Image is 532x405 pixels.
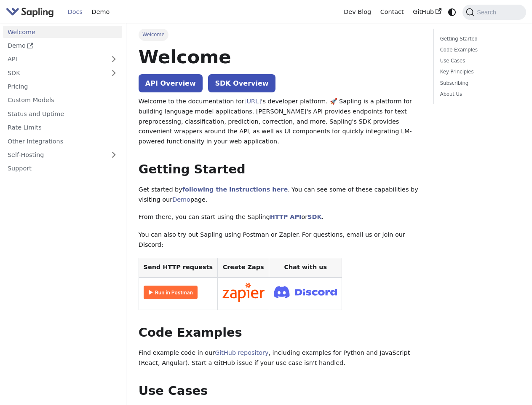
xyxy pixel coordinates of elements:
a: Docs [63,5,87,19]
p: Get started by . You can see some of these capabilities by visiting our page. [139,185,422,205]
a: Custom Models [3,94,122,106]
a: SDK [3,67,105,79]
button: Search (Command+K) [462,5,526,20]
p: You can also try out Sapling using Postman or Zapier. For questions, email us or join our Discord: [139,230,422,250]
a: Sapling.aiSapling.ai [6,6,57,18]
span: Search [474,9,501,16]
h1: Welcome [139,46,422,68]
a: Welcome [3,26,122,38]
h2: Getting Started [139,162,422,177]
button: Switch between dark and light mode (currently system mode) [446,6,458,18]
a: API [3,53,105,65]
a: Use Cases [440,57,517,65]
a: Key Principles [440,68,517,76]
a: SDK [307,213,321,220]
span: Welcome [139,29,168,40]
a: Self-Hosting [3,149,122,161]
a: GitHub repository [215,349,268,356]
a: Subscribing [440,79,517,87]
th: Create Zaps [217,258,269,278]
img: Join Discord [274,283,337,301]
a: About Us [440,90,517,98]
button: Expand sidebar category 'SDK' [105,67,122,79]
a: API Overview [139,74,203,92]
a: Getting Started [440,35,517,43]
a: [URL] [244,98,261,105]
a: Code Examples [440,46,517,54]
a: Demo [172,196,190,203]
p: Welcome to the documentation for 's developer platform. 🚀 Sapling is a platform for building lang... [139,97,422,147]
a: Dev Blog [339,5,375,19]
a: Contact [376,5,409,19]
p: From there, you can start using the Sapling or . [139,212,422,222]
a: Other Integrations [3,135,122,147]
h2: Code Examples [139,325,422,340]
a: Status and Uptime [3,108,122,120]
button: Expand sidebar category 'API' [105,53,122,65]
a: Rate Limits [3,121,122,134]
a: Demo [3,40,122,52]
a: Pricing [3,81,122,93]
a: GitHub [408,5,446,19]
a: HTTP API [270,213,302,220]
a: Support [3,162,122,175]
a: following the instructions here [182,186,288,193]
img: Connect in Zapier [222,283,265,302]
img: Run in Postman [144,286,198,299]
th: Send HTTP requests [139,258,217,278]
h2: Use Cases [139,383,422,399]
a: Demo [87,5,114,19]
p: Find example code in our , including examples for Python and JavaScript (React, Angular). Start a... [139,348,422,368]
th: Chat with us [269,258,342,278]
a: SDK Overview [208,74,275,92]
img: Sapling.ai [6,6,54,18]
nav: Breadcrumbs [139,29,422,40]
